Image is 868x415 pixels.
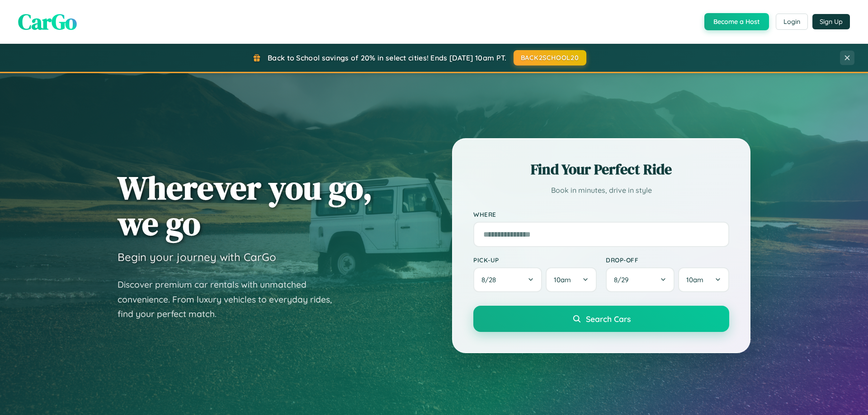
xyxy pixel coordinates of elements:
button: Login [776,14,808,30]
button: 10am [678,267,729,292]
label: Drop-off [606,256,729,264]
button: 10am [546,267,597,292]
span: CarGo [18,7,77,37]
button: 8/28 [473,267,542,292]
h1: Wherever you go, we go [118,170,373,241]
p: Discover premium car rentals with unmatched convenience. From luxury vehicles to everyday rides, ... [118,277,344,322]
span: Back to School savings of 20% in select cities! Ends [DATE] 10am PT. [268,53,506,62]
span: 10am [686,275,703,284]
h2: Find Your Perfect Ride [473,159,729,179]
button: BACK2SCHOOL20 [514,50,586,65]
span: 8 / 29 [614,275,633,284]
label: Where [473,210,729,218]
span: Search Cars [586,314,631,324]
span: 10am [554,275,571,284]
span: 8 / 28 [481,275,500,284]
button: Search Cars [473,306,729,332]
h3: Begin your journey with CarGo [118,250,276,264]
button: Become a Host [704,13,769,30]
label: Pick-up [473,256,597,264]
p: Book in minutes, drive in style [473,184,729,197]
button: 8/29 [606,267,675,292]
button: Sign Up [812,14,850,29]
